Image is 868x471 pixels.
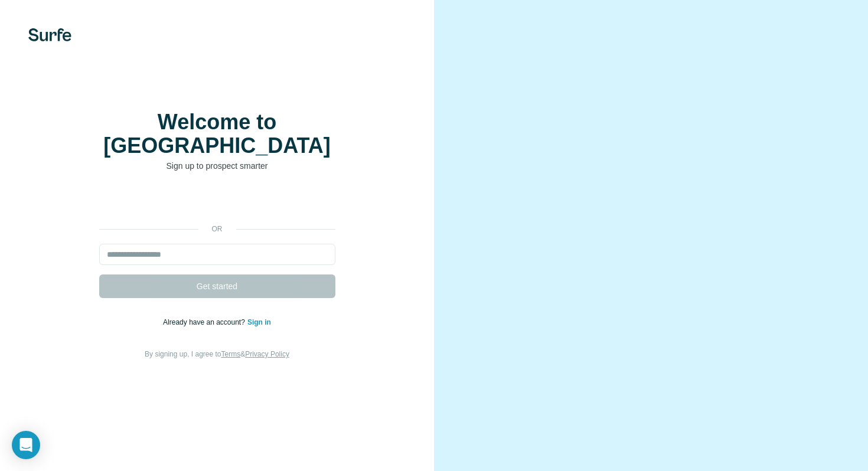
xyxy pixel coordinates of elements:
p: or [198,224,236,234]
iframe: Sign in with Google Button [93,189,341,215]
span: Already have an account? [163,318,247,326]
div: Open Intercom Messenger [12,431,40,459]
img: Surfe's logo [28,28,71,41]
p: Sign up to prospect smarter [99,160,335,172]
a: Terms [221,350,241,358]
h1: Welcome to [GEOGRAPHIC_DATA] [99,110,335,158]
a: Sign in [247,318,271,326]
span: By signing up, I agree to & [145,350,289,358]
a: Privacy Policy [245,350,289,358]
